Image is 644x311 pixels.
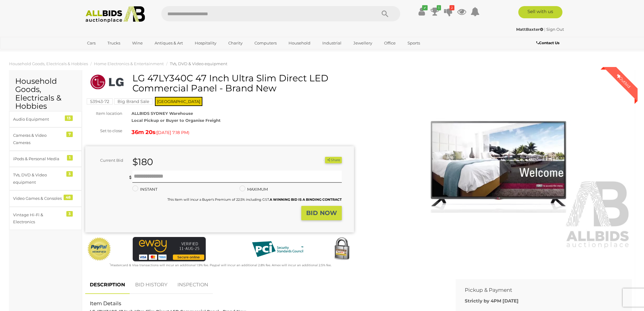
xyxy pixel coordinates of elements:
b: Strictly by 4PM [DATE] [465,298,519,304]
div: iPods & Personal Media [13,155,63,162]
img: eWAY Payment Gateway [133,237,206,261]
b: A WINNING BID IS A BINDING CONTRACT [270,197,342,202]
div: Set to close [81,127,127,134]
strong: $180 [132,156,153,168]
a: Sign Out [546,27,564,32]
a: Trucks [103,38,124,48]
a: Hospitality [191,38,220,48]
button: Share [325,157,342,163]
a: Sell with us [518,6,562,18]
strong: MattBaxter [516,27,543,32]
a: [GEOGRAPHIC_DATA] [83,48,134,58]
a: Audio Equipment 13 [9,111,82,127]
strong: BID NOW [306,209,337,217]
b: Contact Us [536,41,559,45]
div: 7 [66,132,73,137]
div: 48 [64,195,73,200]
div: Item location [81,110,127,117]
a: 1 [430,6,439,17]
button: Search [370,6,400,21]
i: 2 [450,5,454,10]
a: Office [380,38,400,48]
span: | [544,27,545,32]
h2: Pickup & Payment [465,287,614,293]
span: [GEOGRAPHIC_DATA] [155,97,202,106]
a: 53943-72 [87,99,113,104]
i: ✔ [422,5,428,10]
button: BID NOW [301,206,342,220]
div: Audio Equipment [13,116,63,123]
a: Charity [224,38,247,48]
a: 2 [444,6,453,17]
a: DESCRIPTION [85,276,130,294]
mark: Big Brand Sale [114,98,152,104]
small: Mastercard & Visa transactions will incur an additional 1.9% fee. Paypal will incur an additional... [110,263,331,267]
div: TVs, DVD & Video equipment [13,171,63,186]
a: Computers [250,38,281,48]
i: 1 [437,5,441,10]
a: TVs, DVD & Video equipment 3 [9,167,82,190]
mark: 53943-72 [87,98,113,104]
img: Secured by Rapid SSL [330,237,354,261]
a: Vintage Hi-Fi & Electronics 3 [9,207,82,230]
a: Video Games & Consoles 48 [9,190,82,207]
a: Antiques & Art [151,38,187,48]
div: 3 [66,211,73,217]
a: ✔ [417,6,426,17]
a: Household Goods, Electricals & Hobbies [9,61,88,66]
img: LG 47LY340C 47 Inch Ultra Slim Direct LED Commercial Panel - Brand New [88,75,128,89]
h1: LG 47LY340C 47 Inch Ultra Slim Direct LED Commercial Panel - Brand New [88,73,352,93]
label: MAXIMUM [240,186,268,193]
img: Official PayPal Seal [87,237,112,261]
a: Home Electronics & Entertainment [94,61,164,66]
a: TVs, DVD & Video equipment [170,61,227,66]
a: Household [285,38,314,48]
div: 3 [66,171,73,177]
div: Vintage Hi-Fi & Electronics [13,211,63,226]
a: Sports [404,38,424,48]
div: Outbid [610,67,638,95]
strong: 36m 20s [131,129,156,136]
div: Cameras & Video Cameras [13,132,63,146]
a: Cars [83,38,100,48]
strong: Local Pickup or Buyer to Organise Freight [131,118,221,123]
div: 1 [67,155,73,161]
a: Big Brand Sale [114,99,152,104]
a: Contact Us [536,40,561,46]
h2: Household Goods, Electricals & Hobbies [15,77,76,111]
span: [DATE] 7:18 PM [157,130,188,135]
div: Current Bid [85,157,128,164]
a: Industrial [318,38,345,48]
img: Allbids.com.au [82,6,148,23]
a: BID HISTORY [131,276,172,294]
div: 13 [65,115,73,121]
span: ( ) [156,130,189,135]
strong: ALLBIDS SYDNEY Warehouse [131,111,193,116]
div: Video Games & Consoles [13,195,63,202]
a: Cameras & Video Cameras 7 [9,127,82,151]
img: LG 47LY340C 47 Inch Ultra Slim Direct LED Commercial Panel - Brand New [363,76,632,249]
a: Wine [128,38,147,48]
a: Jewellery [349,38,376,48]
a: iPods & Personal Media 1 [9,151,82,167]
img: PCI DSS compliant [247,237,308,261]
small: This Item will incur a Buyer's Premium of 22.5% including GST. [167,197,342,202]
a: MattBaxter [516,27,544,32]
label: INSTANT [132,186,157,193]
li: Watch this item [318,157,324,163]
a: INSPECTION [173,276,213,294]
h2: Item Details [90,301,442,306]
